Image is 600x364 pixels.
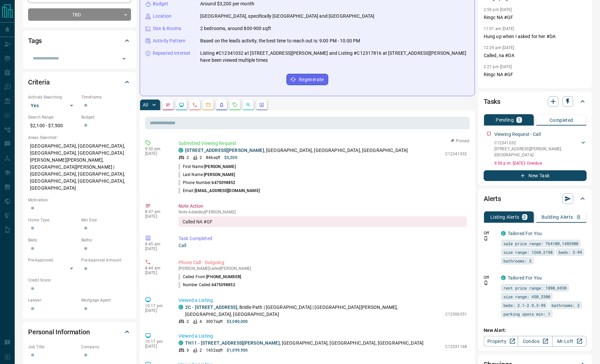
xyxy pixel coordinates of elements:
[484,170,587,181] button: New Task
[178,341,183,345] div: condos.ca
[28,114,78,120] p: Search Range:
[200,50,469,64] p: Listing #C12341032 at [STREET_ADDRESS][PERSON_NAME] and Listing #C12317816 at [STREET_ADDRESS][PE...
[187,319,189,325] p: 2
[178,172,235,178] p: Last Name:
[200,155,202,161] p: 2
[552,302,580,309] span: bathrooms: 2
[178,274,241,280] p: Called From:
[227,319,248,325] p: $3,080,000
[484,14,587,21] p: Ringc NA #GF
[503,257,531,264] span: bathrooms: 3
[145,339,168,344] p: 10:17 pm
[28,277,131,283] p: Credit Score:
[28,33,131,49] div: Tags
[28,100,78,111] div: Yes
[494,160,587,166] p: 9:50 p.m. [DATE] - Overdue
[508,231,542,236] a: Tailored For You
[28,297,78,303] p: Lawyer:
[143,103,148,107] p: All
[445,344,467,350] p: C12331168
[153,0,168,7] p: Budget
[503,249,553,255] span: size range: 1260,2198
[490,215,519,219] p: Listing Alerts
[484,193,501,204] h2: Alerts
[178,216,467,227] div: Called NA #GF
[28,197,131,203] p: Motivation:
[484,281,488,285] svg: Push Notification Only
[185,147,408,154] p: , [GEOGRAPHIC_DATA], [GEOGRAPHIC_DATA], [GEOGRAPHIC_DATA]
[559,249,582,255] span: beds: 3-99
[445,311,467,317] p: C12306551
[206,347,223,353] p: 1432 sqft
[178,305,183,310] div: condos.ca
[195,188,260,193] span: [EMAIL_ADDRESS][DOMAIN_NAME]
[484,71,587,78] p: Ringc NA #GF
[145,270,168,275] p: [DATE]
[508,275,542,281] a: Tailored For You
[145,242,168,246] p: 8:45 am
[153,50,190,57] p: Repeated Interest
[484,236,488,241] svg: Push Notification Only
[81,257,131,263] p: Pre-Approval Amount:
[28,35,42,46] h2: Tags
[81,297,131,303] p: Mortgage Agent:
[542,215,573,219] p: Building Alerts
[494,131,541,138] p: Viewing Request - Call
[445,151,467,157] p: C12341032
[178,148,183,153] div: condos.ca
[28,327,90,337] h2: Personal Information
[28,135,131,141] p: Areas Searched:
[503,302,546,309] span: beds: 2.1-2.9,3-99
[145,147,168,151] p: 9:50 pm
[501,231,506,236] div: condos.ca
[484,83,512,88] p: 3:26 pm [DATE]
[119,54,129,63] button: Open
[200,347,202,353] p: 2
[200,0,254,7] p: Around $3,200 per month
[212,180,235,185] span: 6475098852
[178,188,260,194] p: Email:
[552,336,587,347] a: Mr.Loft
[28,237,78,243] p: Beds:
[484,26,514,31] p: 11:01 am [DATE]
[153,13,171,20] p: Location
[286,74,328,85] button: Regenerate
[246,102,251,108] svg: Opportunities
[484,45,514,50] p: 12:29 pm [DATE]
[206,155,220,161] p: 846 sqft
[518,336,552,347] a: Condos
[200,37,360,44] p: Based on the lead's activity, the best time to reach out is: 9:00 PM - 10:00 PM
[204,164,235,169] span: [PERSON_NAME]
[153,25,182,32] p: Size & Rooms
[178,140,467,147] p: Submitted Viewing Request
[81,94,131,100] p: Timeframe:
[28,120,78,131] p: $2,100 - $7,500
[503,311,550,317] span: parking spots min: 1
[232,102,238,108] svg: Requests
[145,308,168,313] p: [DATE]
[206,102,211,108] svg: Emails
[28,324,131,340] div: Personal Information
[577,215,580,219] p: 0
[81,344,131,350] p: Company:
[145,151,168,156] p: [DATE]
[185,304,442,318] p: , Bridle Path | [GEOGRAPHIC_DATA] | [GEOGRAPHIC_DATA][PERSON_NAME], [GEOGRAPHIC_DATA], [GEOGRAPHI...
[28,74,131,90] div: Criteria
[484,275,497,281] p: Off
[178,282,235,288] p: Number Called:
[145,214,168,219] p: [DATE]
[28,217,78,223] p: Home Type:
[484,191,587,207] div: Alerts
[178,203,467,210] p: Note Action
[178,242,467,249] p: Call
[178,259,467,266] p: Phone Call - Outgoing
[145,246,168,251] p: [DATE]
[81,237,131,243] p: Baths:
[206,319,223,325] p: 3007 sqft
[185,305,237,310] a: 2C - [STREET_ADDRESS]
[185,148,264,153] a: [STREET_ADDRESS][PERSON_NAME]
[200,13,374,20] p: [GEOGRAPHIC_DATA], specifically [GEOGRAPHIC_DATA] and [GEOGRAPHIC_DATA]
[523,215,526,219] p: 2
[145,304,168,308] p: 10:17 pm
[178,266,467,271] p: [PERSON_NAME] called [PERSON_NAME]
